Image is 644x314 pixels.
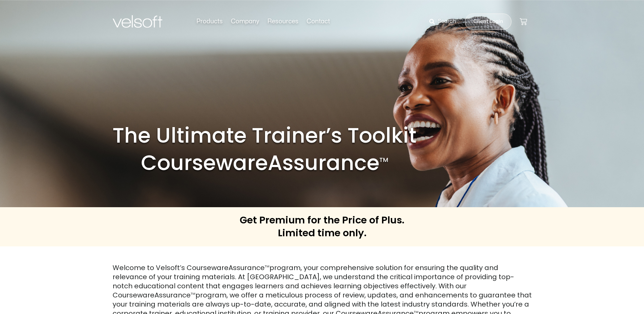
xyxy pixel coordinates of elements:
[192,18,227,25] a: ProductsMenu Toggle
[379,155,388,164] font: TM
[414,310,419,314] span: TM
[191,292,195,296] span: TM
[113,122,417,176] h2: The Ultimate Trainer’s Toolkit CoursewareAssurance
[429,16,461,27] a: Search
[240,214,404,239] h2: Get Premium for the Price of Plus. Limited time only.
[192,18,334,25] nav: Menu
[227,18,263,25] a: CompanyMenu Toggle
[265,264,269,268] span: TM
[438,17,456,26] span: Search
[263,18,303,25] a: ResourcesMenu Toggle
[465,14,511,30] a: Client Login
[303,18,334,25] a: ContactMenu Toggle
[473,17,503,26] span: Client Login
